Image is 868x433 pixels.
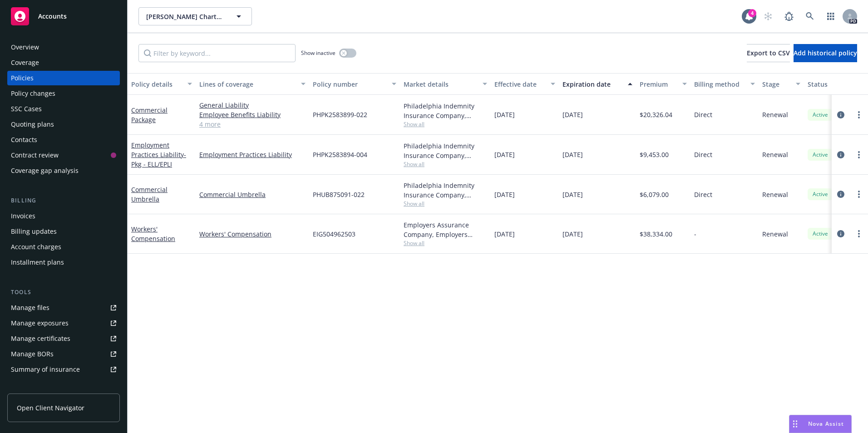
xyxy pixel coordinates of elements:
a: Commercial Umbrella [131,185,168,203]
span: Add historical policy [794,49,857,57]
div: Lines of coverage [199,79,296,89]
span: Direct [694,150,712,159]
div: Manage exposures [11,316,69,330]
a: Manage exposures [7,316,120,330]
span: Direct [694,190,712,199]
a: Search [801,7,819,25]
span: $6,079.00 [640,190,669,199]
span: PHPK2583899-022 [313,110,367,119]
a: more [853,109,864,120]
a: Quoting plans [7,117,120,132]
div: Employers Assurance Company, Employers Insurance Group [404,220,487,239]
a: Summary of insurance [7,362,120,377]
span: EIG504962503 [313,229,355,239]
button: Billing method [690,73,759,95]
div: Philadelphia Indemnity Insurance Company, [GEOGRAPHIC_DATA] Insurance Companies [404,141,487,160]
span: Active [811,190,829,198]
a: more [853,189,864,200]
a: Employee Benefits Liability [199,110,306,119]
a: more [853,149,864,160]
div: Summary of insurance [11,362,80,377]
div: Tools [7,288,120,297]
button: Premium [636,73,690,95]
span: PHUB875091-022 [313,190,365,199]
div: Quoting plans [11,117,54,132]
button: Stage [759,73,804,95]
a: Workers' Compensation [199,229,306,239]
button: Expiration date [559,73,636,95]
button: Add historical policy [794,44,857,62]
a: Start snowing [759,7,777,25]
div: Contacts [11,133,37,147]
a: Manage BORs [7,347,120,361]
span: - [694,229,696,239]
span: Show inactive [301,49,335,57]
a: circleInformation [835,109,846,120]
a: Billing updates [7,224,120,239]
div: Market details [404,79,477,89]
div: Premium [640,79,677,89]
div: Manage files [11,300,49,315]
span: Renewal [762,110,788,119]
a: Installment plans [7,255,120,270]
span: Open Client Navigator [17,403,84,413]
span: Export to CSV [747,49,790,57]
span: [DATE] [494,110,515,119]
button: Export to CSV [747,44,790,62]
div: Expiration date [562,79,622,89]
div: Philadelphia Indemnity Insurance Company, [GEOGRAPHIC_DATA] Insurance Companies [404,101,487,120]
span: Show all [404,120,487,128]
a: Commercial Package [131,106,168,124]
a: Policies [7,71,120,85]
a: Manage files [7,300,120,315]
div: 4 [748,9,756,17]
div: Status [808,79,863,89]
span: [DATE] [494,229,515,239]
a: Switch app [822,7,840,25]
span: [PERSON_NAME] Charter School [146,12,225,21]
button: Nova Assist [789,415,852,433]
a: General Liability [199,100,306,110]
a: circleInformation [835,149,846,160]
a: Policy changes [7,86,120,101]
span: Active [811,111,829,119]
div: Billing updates [11,224,57,239]
div: Policy number [313,79,386,89]
span: Direct [694,110,712,119]
div: Coverage [11,55,39,70]
div: Billing [7,196,120,205]
button: Effective date [491,73,559,95]
a: Manage certificates [7,331,120,346]
div: SSC Cases [11,102,42,116]
a: Report a Bug [780,7,798,25]
span: Accounts [38,13,67,20]
div: Billing method [694,79,745,89]
span: Renewal [762,190,788,199]
button: Market details [400,73,491,95]
a: SSC Cases [7,102,120,116]
span: [DATE] [494,190,515,199]
span: $20,326.04 [640,110,672,119]
div: Policy details [131,79,182,89]
span: [DATE] [562,110,583,119]
a: Contacts [7,133,120,147]
div: Policies [11,71,34,85]
div: Effective date [494,79,545,89]
span: Active [811,230,829,238]
a: Account charges [7,240,120,254]
button: Policy details [128,73,196,95]
div: Account charges [11,240,61,254]
span: Show all [404,200,487,207]
div: Stage [762,79,790,89]
a: Employment Practices Liability [131,141,186,168]
span: Show all [404,160,487,168]
span: Renewal [762,229,788,239]
div: Installment plans [11,255,64,270]
a: circleInformation [835,189,846,200]
span: [DATE] [494,150,515,159]
a: more [853,228,864,239]
button: [PERSON_NAME] Charter School [138,7,252,25]
span: Nova Assist [808,420,844,428]
span: $9,453.00 [640,150,669,159]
